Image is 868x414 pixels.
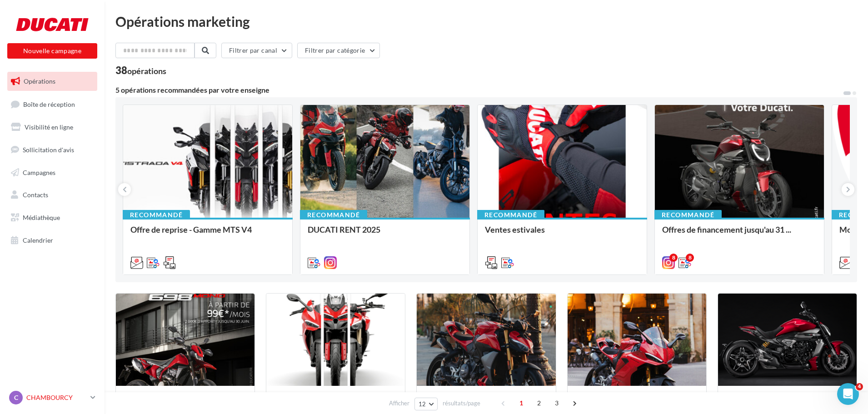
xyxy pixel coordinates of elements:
a: Médiathèque [5,208,99,227]
span: Campagnes [23,168,55,176]
button: 12 [414,398,438,410]
a: Opérations [5,72,99,91]
div: opérations [127,67,166,75]
span: Visibilité en ligne [25,123,73,131]
span: Boîte de réception [23,100,75,108]
a: C CHAMBOURCY [7,389,97,406]
a: Boîte de réception [5,95,99,114]
span: 12 [419,400,426,408]
span: DUCATI RENT 2025 [308,224,380,234]
span: Offres de financement jusqu'au 31 ... [662,224,791,234]
div: Recommandé [654,210,722,220]
div: Recommandé [477,210,544,220]
span: Opérations [24,77,55,85]
span: Ventes estivales [485,224,545,234]
p: CHAMBOURCY [26,393,87,402]
span: 1 [514,396,529,410]
span: Afficher [389,399,409,408]
a: Campagnes [5,163,99,182]
span: Contacts [23,191,48,199]
span: C [14,393,18,402]
button: Filtrer par canal [221,43,292,58]
span: Offre de reprise - Gamme MTS V4 [130,224,252,234]
button: Nouvelle campagne [7,43,97,59]
button: Filtrer par catégorie [297,43,380,58]
a: Calendrier [5,231,99,250]
a: Visibilité en ligne [5,118,99,137]
span: Calendrier [23,236,53,244]
div: Opérations marketing [115,15,857,28]
a: Sollicitation d'avis [5,140,99,160]
div: 8 [669,254,678,262]
div: Recommandé [123,210,190,220]
div: 5 opérations recommandées par votre enseigne [115,86,843,94]
span: Sollicitation d'avis [23,146,74,154]
div: 38 [115,65,166,75]
span: 2 [532,396,546,410]
span: 3 [549,396,564,410]
a: Contacts [5,185,99,205]
span: 4 [856,383,863,390]
div: 8 [686,254,694,262]
span: résultats/page [443,399,480,408]
div: Recommandé [300,210,367,220]
iframe: Intercom live chat [837,383,859,405]
span: Médiathèque [23,214,60,221]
